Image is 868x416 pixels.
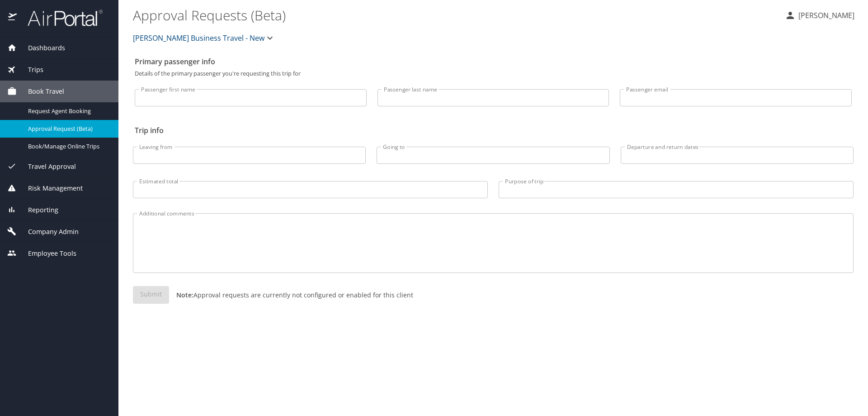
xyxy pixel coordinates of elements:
[781,7,858,24] button: [PERSON_NAME]
[17,205,58,215] span: Reporting
[135,54,852,69] h2: Primary passenger info
[17,162,76,172] span: Travel Approval
[8,9,18,27] img: icon-airportal.png
[133,1,778,29] h1: Approval Requests (Beta)
[18,9,103,27] img: airportal-logo.png
[135,71,852,77] p: Details of the primary passenger you're requesting this trip for
[169,290,413,300] p: Approval requests are currently not configured or enabled for this client
[133,32,264,44] span: [PERSON_NAME] Business Travel - New
[28,124,108,133] span: Approval Request (Beta)
[135,123,852,138] h2: Trip info
[28,142,108,151] span: Book/Manage Online Trips
[17,227,79,237] span: Company Admin
[796,10,854,21] p: [PERSON_NAME]
[17,43,65,53] span: Dashboards
[17,65,43,75] span: Trips
[17,86,64,96] span: Book Travel
[28,107,108,115] span: Request Agent Booking
[129,29,279,47] button: [PERSON_NAME] Business Travel - New
[17,183,83,193] span: Risk Management
[176,291,193,299] strong: Note:
[17,249,76,258] span: Employee Tools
